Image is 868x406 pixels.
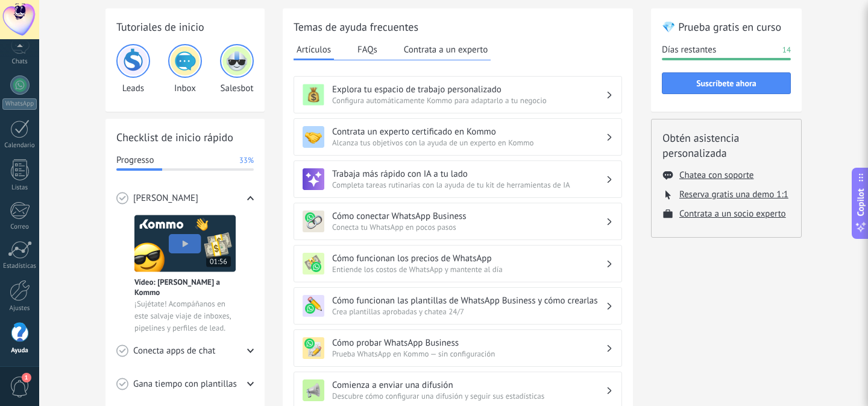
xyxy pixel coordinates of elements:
div: Calendario [2,142,37,150]
span: ¡Sujétate! Acompáñanos en este salvaje viaje de inboxes, pipelines y perfiles de lead. [134,298,236,334]
span: 14 [782,44,791,56]
span: 1 [22,373,31,382]
div: Salesbot [220,44,254,94]
span: Crea plantillas aprobadas y chatea 24/7 [332,306,606,317]
h2: 💎 Prueba gratis en curso [662,19,791,34]
button: Suscríbete ahora [662,72,791,94]
button: Contrata a un socio experto [679,208,786,220]
div: Leads [116,44,150,94]
div: Correo [2,223,37,231]
h2: Obtén asistencia personalizada [662,130,790,160]
span: 33% [239,154,254,167]
span: Prueba WhatsApp en Kommo — sin configuración [332,349,606,359]
h3: Cómo funcionan las plantillas de WhatsApp Business y cómo crearlas [332,295,606,306]
h2: Checklist de inicio rápido [116,130,254,145]
button: Artículos [294,40,334,60]
button: Reserva gratis una demo 1:1 [679,189,788,200]
span: Suscríbete ahora [696,79,756,87]
span: Vídeo: [PERSON_NAME] a Kommo [134,277,236,297]
div: Estadísticas [2,262,37,270]
div: WhatsApp [2,98,37,110]
span: Copilot [855,188,867,216]
h3: Cómo funcionan los precios de WhatsApp [332,253,606,264]
h3: Comienza a enviar una difusión [332,379,606,391]
span: Configura automáticamente Kommo para adaptarlo a tu negocio [332,95,606,106]
h2: Temas de ayuda frecuentes [294,19,622,34]
button: Chatea con soporte [679,170,753,181]
button: Contrata a un experto [401,40,491,59]
h3: Cómo conectar WhatsApp Business [332,211,606,222]
div: Listas [2,184,37,192]
button: FAQs [354,40,380,59]
span: Entiende los costos de WhatsApp y mantente al día [332,264,606,274]
span: Progresso [116,154,154,167]
span: Conecta tu WhatsApp en pocos pasos [332,222,606,232]
img: Meet video [134,215,236,272]
h3: Trabaja más rápido con IA a tu lado [332,168,606,180]
h3: Contrata un experto certificado en Kommo [332,126,606,138]
h2: Tutoriales de inicio [116,19,254,34]
span: Gana tiempo con plantillas [133,378,237,390]
div: Chats [2,58,37,66]
span: Conecta apps de chat [133,345,215,357]
span: Días restantes [662,44,716,56]
h3: Explora tu espacio de trabajo personalizado [332,84,606,95]
div: Ajustes [2,305,37,312]
div: Ayuda [2,347,37,355]
h3: Cómo probar WhatsApp Business [332,337,606,349]
span: Descubre cómo configurar una difusión y seguir sus estadísticas [332,391,606,401]
div: Inbox [168,44,202,94]
span: [PERSON_NAME] [133,192,198,205]
span: Alcanza tus objetivos con la ayuda de un experto en Kommo [332,138,606,148]
span: Completa tareas rutinarias con la ayuda de tu kit de herramientas de IA [332,180,606,190]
